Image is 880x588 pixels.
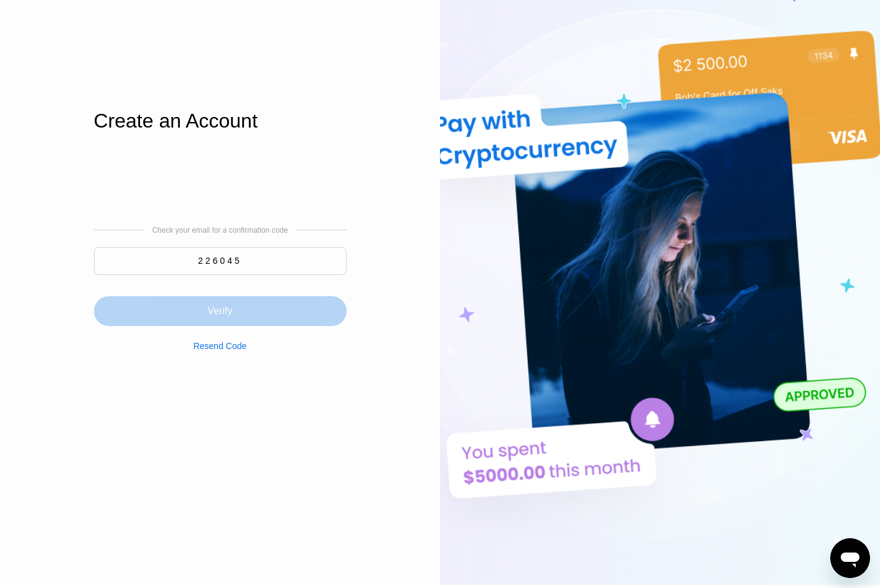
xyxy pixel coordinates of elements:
[94,281,347,326] div: Verify
[194,326,247,351] div: Resend Code
[207,305,232,317] div: Verify
[94,110,347,133] div: Create an Account
[94,247,347,275] input: 000000
[830,538,870,578] iframe: Button to launch messaging window
[152,226,288,235] div: Check your email for a confirmation code
[194,341,247,351] div: Resend Code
